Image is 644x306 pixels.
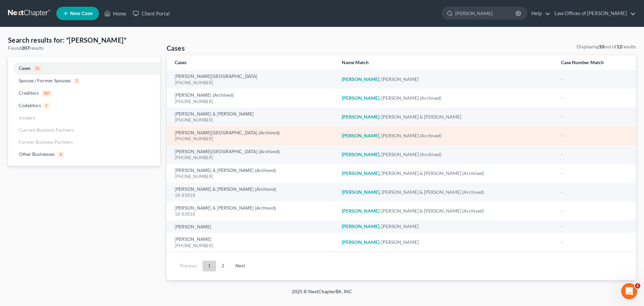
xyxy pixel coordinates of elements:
[175,112,254,117] a: [PERSON_NAME] & [PERSON_NAME]
[561,239,628,246] div: -
[203,261,216,271] a: 1
[42,91,52,97] span: 187
[175,98,331,105] div: [PHONE_NUMBER]
[342,76,550,83] div: , [PERSON_NAME]
[175,243,331,249] div: [PHONE_NUMBER]
[556,55,636,70] th: Case Number Match
[175,93,234,98] a: [PERSON_NAME] (Archived)
[8,45,160,51] div: Found results
[167,55,336,70] th: Cases
[8,62,160,75] a: Cases12
[8,112,160,124] a: Insiders
[528,7,550,19] a: Help
[561,151,628,158] div: -
[342,151,550,158] div: , [PERSON_NAME] (Archived)
[175,187,276,192] a: [PERSON_NAME] & [PERSON_NAME] (Archived)
[101,7,129,19] a: Home
[616,44,622,49] strong: 12
[21,45,30,51] strong: 207
[599,44,604,49] strong: 10
[73,78,80,84] span: 3
[8,75,160,87] a: Spouse / Former Spouses3
[175,74,257,79] a: [PERSON_NAME][GEOGRAPHIC_DATA]
[19,115,35,121] span: Insiders
[175,211,331,217] div: 18-83818
[621,283,637,299] iframe: Intercom live chat
[8,35,160,45] h4: Search results for: "[PERSON_NAME]"
[342,223,550,230] div: , [PERSON_NAME]
[342,133,379,138] em: [PERSON_NAME]
[175,131,280,135] a: [PERSON_NAME][GEOGRAPHIC_DATA] (Archived)
[44,103,50,109] span: 1
[455,7,517,19] input: Search by name...
[175,155,331,161] div: [PHONE_NUMBER]
[131,288,513,300] div: 2025 © NextChapterBK, INC
[342,76,379,82] em: [PERSON_NAME]
[577,43,636,50] div: Displaying out of results
[342,151,379,157] em: [PERSON_NAME]
[167,43,185,53] h4: Cases
[561,114,628,120] div: -
[19,90,39,96] span: Creditors
[561,95,628,101] div: -
[216,261,230,271] a: 2
[342,239,379,245] em: [PERSON_NAME]
[342,114,550,120] div: , [PERSON_NAME] & [PERSON_NAME]
[19,65,31,71] span: Cases
[336,55,556,70] th: Name Match
[342,189,379,195] em: [PERSON_NAME]
[561,76,628,83] div: -
[175,173,331,180] div: [PHONE_NUMBER]
[175,192,331,199] div: 18-83818
[635,283,640,289] span: 1
[342,170,379,176] em: [PERSON_NAME]
[8,148,160,161] a: Other Businesses4
[175,206,276,211] a: [PERSON_NAME] & [PERSON_NAME] (Archived)
[342,132,550,139] div: , [PERSON_NAME] (Archived)
[57,152,64,158] span: 4
[342,223,379,229] em: [PERSON_NAME]
[19,139,73,145] span: Former Business Partners
[342,114,379,120] em: [PERSON_NAME]
[342,170,550,177] div: , [PERSON_NAME] & [PERSON_NAME] (Archived)
[175,237,211,242] a: [PERSON_NAME]
[342,208,379,214] em: [PERSON_NAME]
[19,127,74,133] span: Current Business Partners
[19,151,55,157] span: Other Businesses
[342,208,550,214] div: , [PERSON_NAME] & [PERSON_NAME] (Archived)
[175,149,280,154] a: [PERSON_NAME][GEOGRAPHIC_DATA] (Archived)
[342,239,550,246] div: , [PERSON_NAME]
[8,124,160,136] a: Current Business Partners
[175,117,331,123] div: [PHONE_NUMBER]
[561,170,628,177] div: -
[8,99,160,112] a: Codebtors1
[8,136,160,148] a: Former Business Partners
[342,189,550,195] div: , [PERSON_NAME] & [PERSON_NAME] (Archived)
[70,11,93,16] span: New Case
[175,168,276,173] a: [PERSON_NAME] & [PERSON_NAME] (Archived)
[19,102,41,108] span: Codebtors
[561,223,628,230] div: -
[342,95,379,101] em: [PERSON_NAME]
[342,95,550,101] div: , [PERSON_NAME] (Archived)
[19,78,71,83] span: Spouse / Former Spouses
[175,225,211,229] a: [PERSON_NAME]
[561,189,628,195] div: -
[230,261,251,271] a: Next
[8,87,160,99] a: Creditors187
[175,80,331,86] div: [PHONE_NUMBER]
[129,7,173,19] a: Client Portal
[551,7,636,19] a: Law Offices of [PERSON_NAME]
[33,66,42,72] span: 12
[175,136,331,142] div: [PHONE_NUMBER]
[561,208,628,214] div: -
[561,132,628,139] div: -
